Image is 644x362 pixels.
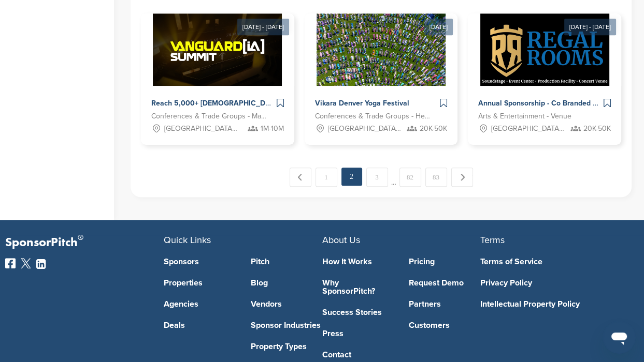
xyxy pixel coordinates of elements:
[480,234,505,246] span: Terms
[164,123,237,134] span: [GEOGRAPHIC_DATA], [GEOGRAPHIC_DATA]
[315,111,432,122] span: Conferences & Trade Groups - Health and Wellness
[480,300,623,308] a: Intellectual Property Policy
[151,99,395,108] span: Reach 5,000+ [DEMOGRAPHIC_DATA] Innovators at Vanguardia Summit
[322,234,360,246] span: About Us
[366,168,388,187] a: 3
[164,321,235,329] a: Deals
[5,235,164,250] p: SponsorPitch
[564,19,616,35] div: [DATE] - [DATE]
[603,321,636,354] iframe: Button to launch messaging window
[322,258,394,266] a: How It Works
[322,308,394,316] a: Success Stories
[290,168,311,187] a: ← Previous
[478,99,614,108] span: Annual Sponsorship - Co Branded Venue
[164,300,235,308] a: Agencies
[251,321,322,329] a: Sponsor Industries
[478,111,571,122] span: Arts & Entertainment - Venue
[153,13,282,86] img: Sponsorpitch &
[316,168,337,187] a: 1
[480,13,609,86] img: Sponsorpitch &
[5,258,16,268] img: Facebook
[409,321,480,329] a: Customers
[21,258,31,268] img: Twitter
[151,111,268,122] span: Conferences & Trade Groups - Marketing Industry Conference
[391,168,396,186] span: …
[322,351,394,359] a: Contact
[491,123,564,134] span: [GEOGRAPHIC_DATA], [GEOGRAPHIC_DATA]
[237,19,289,35] div: [DATE] - [DATE]
[261,123,284,134] span: 1M-10M
[164,234,211,246] span: Quick Links
[399,168,421,187] a: 82
[315,99,409,108] span: Vikara Denver Yoga Festival
[424,19,453,35] div: [DATE]
[409,258,480,266] a: Pricing
[480,279,623,287] a: Privacy Policy
[420,123,447,134] span: 20K-50K
[251,300,322,308] a: Vendors
[317,13,446,86] img: Sponsorpitch &
[451,168,473,187] a: Next →
[164,258,235,266] a: Sponsors
[409,279,480,287] a: Request Demo
[583,123,611,134] span: 20K-50K
[251,342,322,351] a: Property Types
[328,123,401,134] span: [GEOGRAPHIC_DATA], [GEOGRAPHIC_DATA]
[164,279,235,287] a: Properties
[322,279,394,295] a: Why SponsorPitch?
[409,300,480,308] a: Partners
[78,231,83,244] span: ®
[480,258,623,266] a: Terms of Service
[341,168,362,186] em: 2
[322,329,394,338] a: Press
[251,279,322,287] a: Blog
[425,168,447,187] a: 83
[251,258,322,266] a: Pitch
